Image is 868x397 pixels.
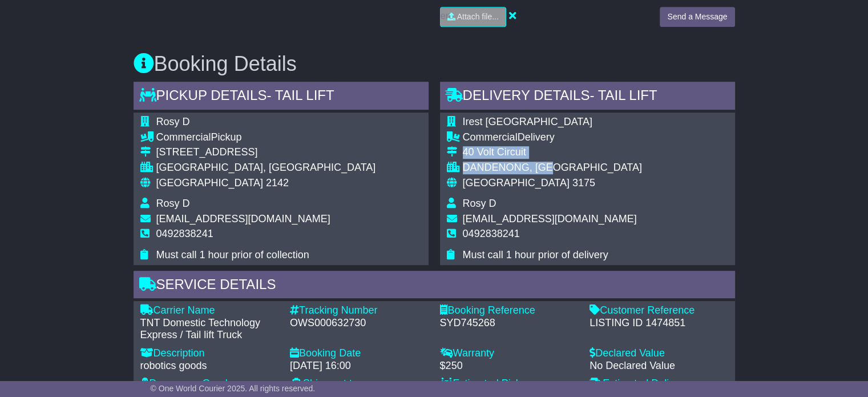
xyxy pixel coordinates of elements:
span: Rosy D [156,116,190,127]
div: No Declared Value [590,360,728,372]
span: [GEOGRAPHIC_DATA] [463,177,570,189]
div: TNT Domestic Technology Express / Tail lift Truck [140,317,279,342]
button: Send a Message [660,7,734,27]
div: [GEOGRAPHIC_DATA], [GEOGRAPHIC_DATA] [156,162,376,174]
span: Commercial [463,131,518,143]
h3: Booking Details [134,53,735,75]
div: Estimated Delivery [590,378,728,390]
div: Delivery Details [440,82,735,113]
div: Description [140,347,279,360]
span: 0492838241 [463,228,520,239]
span: 2142 [266,177,289,189]
div: robotics goods [140,360,279,372]
div: $250 [440,360,579,372]
div: Delivery [463,131,642,144]
div: Pickup [156,131,376,144]
div: Tracking Number [290,304,429,317]
div: Service Details [134,271,735,302]
div: Declared Value [590,347,728,360]
span: Rosy D [156,198,190,209]
span: Rosy D [463,198,496,209]
span: [GEOGRAPHIC_DATA] [156,177,263,189]
div: [DATE] 16:00 [290,360,429,372]
div: Warranty [440,347,579,360]
div: SYD745268 [440,317,579,330]
span: Must call 1 hour prior of delivery [463,249,608,260]
div: DANDENONG, [GEOGRAPHIC_DATA] [463,162,642,174]
div: 40 Volt Circuit [463,146,642,159]
span: - Tail Lift [267,87,334,103]
div: LISTING ID 1474851 [590,317,728,330]
span: 0492838241 [156,228,213,239]
div: [STREET_ADDRESS] [156,146,376,159]
span: [EMAIL_ADDRESS][DOMAIN_NAME] [463,213,637,224]
div: Estimated Pickup [440,378,579,390]
span: Commercial [156,131,211,143]
span: Must call 1 hour prior of collection [156,249,309,260]
div: Carrier Name [140,304,279,317]
span: - Tail Lift [590,87,657,103]
div: Booking Date [290,347,429,360]
span: © One World Courier 2025. All rights reserved. [151,384,316,393]
span: [EMAIL_ADDRESS][DOMAIN_NAME] [156,213,330,224]
div: Customer Reference [590,304,728,317]
div: OWS000632730 [290,317,429,330]
div: Pickup Details [134,82,429,113]
div: Shipment type [290,378,429,390]
span: 3175 [572,177,595,189]
div: Dangerous Goods [140,378,279,390]
div: Booking Reference [440,304,579,317]
span: Irest [GEOGRAPHIC_DATA] [463,116,592,127]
